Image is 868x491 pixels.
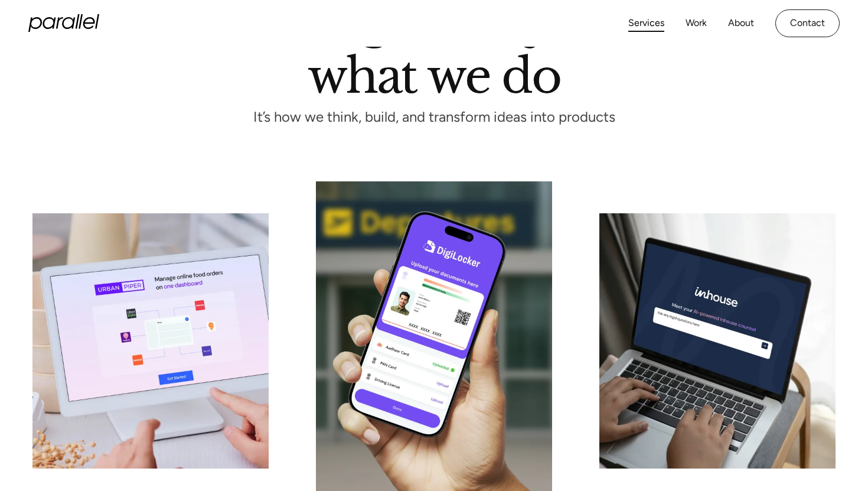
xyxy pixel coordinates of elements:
[28,14,99,32] a: home
[599,213,836,469] img: card-image
[628,15,664,32] a: Services
[775,9,840,37] a: Contact
[231,112,637,122] p: It’s how we think, build, and transform ideas into products
[728,15,754,32] a: About
[32,213,269,469] img: card-image
[686,15,707,32] a: Work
